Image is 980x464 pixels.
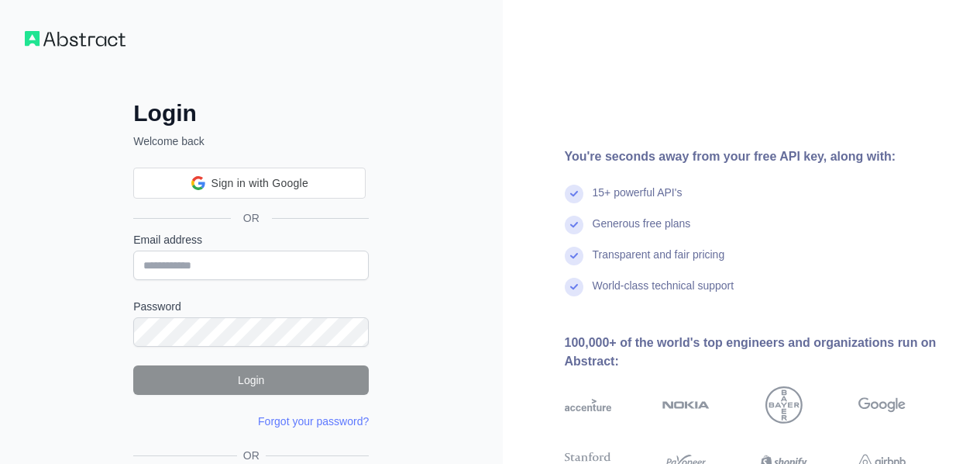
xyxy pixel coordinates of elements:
[258,415,369,428] a: Forgot your password?
[133,99,369,127] h2: Login
[231,210,272,226] span: OR
[133,133,369,149] p: Welcome back
[237,448,266,463] span: OR
[765,386,803,424] img: bayer
[25,31,126,47] img: Workflow
[593,278,734,309] div: World-class technical support
[565,147,956,166] div: You're seconds away from your free API key, along with:
[858,386,906,424] img: google
[593,247,725,278] div: Transparent and fair pricing
[593,185,683,216] div: 15+ powerful API's
[133,299,369,314] label: Password
[133,365,369,395] button: Login
[565,386,612,424] img: accenture
[565,334,956,371] div: 100,000+ of the world's top engineers and organizations run on Abstract:
[565,185,583,203] img: check mark
[565,278,583,296] img: check mark
[133,168,366,199] div: Sign in with Google
[662,386,710,424] img: nokia
[133,232,369,248] label: Email address
[593,216,691,247] div: Generous free plans
[565,216,583,234] img: check mark
[565,247,583,265] img: check mark
[211,175,308,192] span: Sign in with Google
